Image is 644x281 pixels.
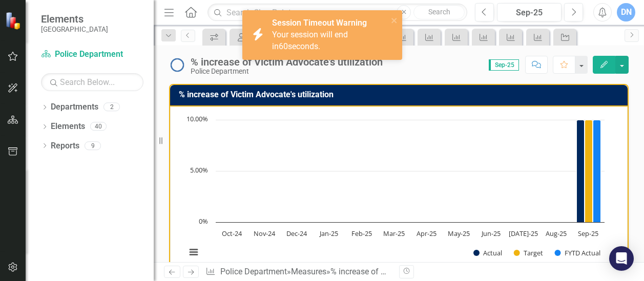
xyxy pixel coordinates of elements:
div: % increase of Victim Advocate's utilization [191,56,383,68]
text: Oct-24 [222,229,242,238]
a: Elements [51,121,85,133]
a: Reports [51,140,79,152]
button: Sep-25 [497,3,562,21]
img: ClearPoint Strategy [5,12,23,30]
button: close [391,14,398,26]
div: Police Department [191,68,383,75]
div: » » [205,266,391,278]
a: Police Department [41,49,143,60]
a: Measures [291,267,326,276]
h3: % increase of Victim Advocate's utilization [179,90,622,99]
g: Actual, bar series 1 of 3 with 12 bars. [232,120,585,223]
g: FYTD Actual, bar series 3 of 3 with 12 bars. [232,120,601,223]
span: Sep-25 [489,59,519,71]
text: Feb-25 [351,229,372,238]
strong: Session Timeout Warning [272,18,367,28]
text: Sep-25 [578,229,598,238]
text: Mar-25 [383,229,405,238]
text: 10.00% [186,114,208,123]
img: No Information [169,57,185,73]
text: 5.00% [190,165,208,175]
text: May-25 [448,229,470,238]
span: Search [428,8,450,16]
button: DN [617,3,635,21]
div: Chart. Highcharts interactive chart. [181,115,617,268]
a: Police Department [220,267,287,276]
span: Elements [41,13,108,25]
div: Open Intercom Messenger [609,246,634,271]
div: % increase of Victim Advocate's utilization [330,267,483,276]
small: [GEOGRAPHIC_DATA] [41,25,108,33]
button: Search [413,5,465,19]
div: 40 [90,122,107,131]
a: Departments [51,101,98,113]
div: 2 [103,103,120,112]
path: Sep-25, 10. Target. [585,120,593,222]
input: Search Below... [41,73,143,91]
path: Sep-25, 10. FYTD Actual. [593,120,601,222]
button: Show FYTD Actual [555,248,600,257]
text: [DATE]-25 [509,229,538,238]
span: 60 [279,41,288,51]
text: Dec-24 [286,229,307,238]
g: Target, bar series 2 of 3 with 12 bars. [232,120,593,223]
button: View chart menu, Chart [186,245,201,260]
button: Show Target [514,248,543,257]
button: Show Actual [473,248,502,257]
path: Sep-25, 10. Actual. [577,120,585,222]
div: 9 [85,141,101,150]
text: 0% [199,217,208,226]
text: Aug-25 [546,229,567,238]
svg: Interactive chart [181,115,610,268]
text: Jun-25 [481,229,501,238]
input: Search ClearPoint... [207,4,467,21]
div: Sep-25 [501,7,558,19]
span: Your session will end in seconds. [272,30,348,51]
text: Nov-24 [254,229,276,238]
text: Jan-25 [319,229,338,238]
text: Apr-25 [417,229,437,238]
